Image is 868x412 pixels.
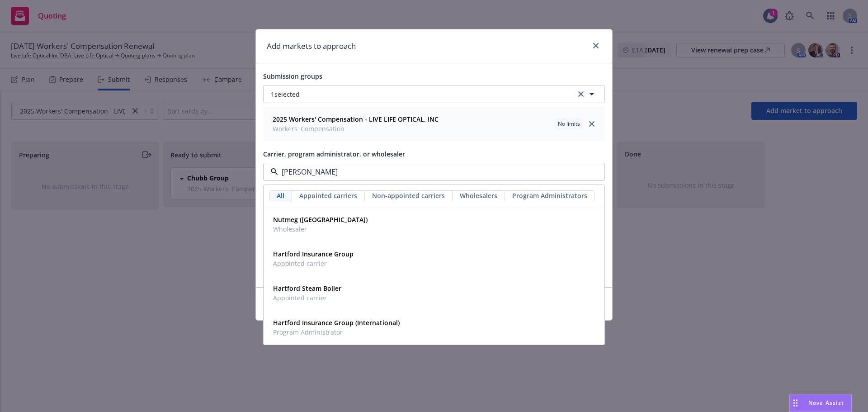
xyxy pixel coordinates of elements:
span: Appointed carriers [299,191,357,200]
a: View Top Trading Partners [518,183,605,192]
span: Program Administrator [273,327,400,337]
span: Wholesalers [460,191,497,200]
span: Wholesaler [273,224,368,234]
div: Drag to move [790,394,801,412]
span: Nova Assist [808,399,844,407]
span: Carrier, program administrator, or wholesaler [263,150,405,158]
strong: Hartford Insurance Group [273,250,354,258]
button: 1selectedclear selection [263,85,605,103]
strong: Hartford Steam Boiler [273,284,341,293]
input: Select a carrier, program administrator, or wholesaler [278,166,586,177]
span: Appointed carrier [273,259,354,268]
span: All [277,191,284,200]
span: Workers' Compensation [273,124,439,133]
a: close [586,118,597,129]
span: Non-appointed carriers [372,191,445,200]
span: Program Administrators [512,191,587,200]
strong: Hartford Insurance Group (International) [273,318,400,327]
a: close [590,40,601,51]
span: No limits [558,120,580,128]
button: Nova Assist [789,394,852,412]
strong: Nutmeg ([GEOGRAPHIC_DATA]) [273,215,368,224]
span: Appointed carrier [273,293,341,303]
h1: Add markets to approach [267,40,356,52]
a: clear selection [576,89,586,99]
span: Submission groups [263,72,322,81]
strong: 2025 Workers' Compensation - LIVE LIFE OPTICAL, INC [273,115,439,123]
span: 1 selected [271,90,300,99]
